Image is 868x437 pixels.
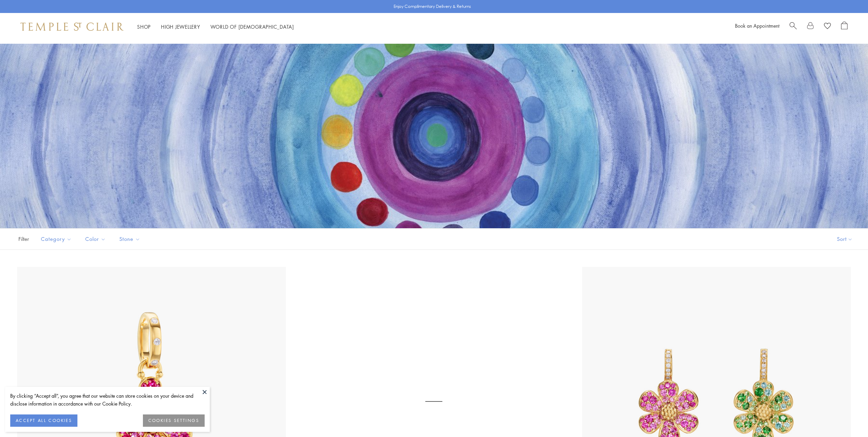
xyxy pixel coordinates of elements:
div: By clicking “Accept all”, you agree that our website can store cookies on your device and disclos... [10,392,205,408]
a: Open Shopping Bag [841,22,848,32]
span: Color [82,235,111,243]
nav: Main navigation [137,23,294,31]
button: Color [80,231,111,247]
button: COOKIES SETTINGS [143,414,205,427]
span: Category [38,235,77,243]
a: View Wishlist [824,22,831,32]
button: Category [36,231,77,247]
img: Temple St. Clair [20,23,123,31]
a: High JewelleryHigh Jewellery [161,23,200,30]
p: Enjoy Complimentary Delivery & Returns [394,3,471,10]
button: ACCEPT ALL COOKIES [10,414,77,427]
button: Stone [114,231,145,247]
a: Book an Appointment [735,22,779,29]
a: World of [DEMOGRAPHIC_DATA]World of [DEMOGRAPHIC_DATA] [210,23,294,30]
a: Search [790,22,797,32]
span: Stone [116,235,145,243]
a: ShopShop [137,23,151,30]
button: Show sort by [822,229,868,249]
